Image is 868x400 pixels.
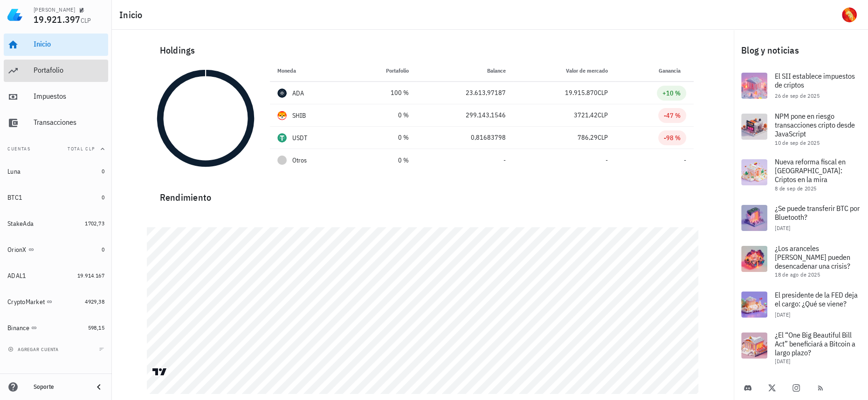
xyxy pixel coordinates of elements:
[734,284,868,325] a: El presidente de la FED deja el cargo: ¿Qué se viene? [DATE]
[775,111,855,138] span: NPM pone en riesgo transacciones cripto desde JavaScript
[357,110,409,120] div: 0 %
[598,111,608,119] span: CLP
[734,197,868,238] a: ¿Se puede transferir BTC por Bluetooth? [DATE]
[4,34,108,56] a: Inicio
[4,138,108,160] button: CuentasTotal CLP
[775,330,855,357] span: ¿El “One Big Beautiful Bill Act” beneficiará a Bitcoin a largo plazo?
[664,111,681,120] div: -47 %
[7,220,34,228] div: StakeAda
[77,272,104,279] span: 19.914.167
[81,16,91,25] span: CLP
[270,60,350,82] th: Moneda
[659,67,686,74] span: Ganancia
[416,60,513,82] th: Balance
[34,40,104,48] div: Inicio
[662,88,681,98] div: +10 %
[292,111,306,120] div: SHIB
[503,156,506,164] span: -
[598,88,608,97] span: CLP
[424,110,506,120] div: 299.143,1546
[102,246,104,253] span: 0
[119,7,146,22] h1: Inicio
[357,156,409,165] div: 0 %
[775,185,816,192] span: 8 de sep de 2025
[34,66,104,75] div: Portafolio
[775,71,855,89] span: El SII establece impuestos de criptos
[565,88,598,97] span: 19.915.870
[7,324,29,332] div: Binance
[574,111,598,119] span: 3721,42
[34,92,104,101] div: Impuestos
[775,311,790,318] span: [DATE]
[277,133,287,142] div: USDT-icon
[606,156,608,164] span: -
[7,7,22,22] img: LedgiFi
[513,60,615,82] th: Valor de mercado
[102,168,104,175] span: 0
[578,133,598,142] span: 786,29
[85,220,104,227] span: 1702,73
[4,160,108,183] a: Luna 0
[775,224,790,231] span: [DATE]
[357,133,409,142] div: 0 %
[34,13,81,26] span: 19.921.397
[842,7,857,22] div: avatar
[7,298,45,306] div: CryptoMarket
[4,238,108,261] a: OrionX 0
[424,88,506,98] div: 23.613,97187
[4,264,108,287] a: ADAL1 19.914.167
[292,133,308,142] div: USDT
[350,60,416,82] th: Portafolio
[7,246,27,254] div: OrionX
[152,367,168,376] a: Charting by TradingView
[152,183,694,205] div: Rendimiento
[88,324,104,331] span: 598,15
[424,133,506,142] div: 0,81683798
[734,106,868,152] a: NPM pone en riesgo transacciones cripto desde JavaScript 10 de sep de 2025
[292,88,304,98] div: ADA
[357,88,409,98] div: 100 %
[152,35,694,65] div: Holdings
[775,271,820,278] span: 18 de ago de 2025
[4,212,108,235] a: StakeAda 1702,73
[734,238,868,284] a: ¿Los aranceles [PERSON_NAME] pueden desencadenar una crisis? 18 de ago de 2025
[775,244,850,271] span: ¿Los aranceles [PERSON_NAME] pueden desencadenar una crisis?
[34,383,86,391] div: Soporte
[734,35,868,65] div: Blog y noticias
[734,65,868,106] a: El SII establece impuestos de criptos 26 de sep de 2025
[68,146,95,152] span: Total CLP
[775,92,820,99] span: 26 de sep de 2025
[684,156,686,164] span: -
[4,186,108,209] a: BTC1 0
[734,325,868,371] a: ¿El “One Big Beautiful Bill Act” beneficiará a Bitcoin a largo plazo? [DATE]
[34,6,75,14] div: [PERSON_NAME]
[664,133,681,142] div: -98 %
[775,139,820,146] span: 10 de sep de 2025
[775,157,846,184] span: Nueva reforma fiscal en [GEOGRAPHIC_DATA]: Criptos en la mira
[4,60,108,82] a: Portafolio
[292,156,307,165] span: Otros
[4,112,108,134] a: Transacciones
[598,133,608,142] span: CLP
[277,111,287,120] div: SHIB-icon
[10,346,59,353] span: agregar cuenta
[734,152,868,197] a: Nueva reforma fiscal en [GEOGRAPHIC_DATA]: Criptos en la mira 8 de sep de 2025
[775,358,790,365] span: [DATE]
[4,86,108,108] a: Impuestos
[6,345,63,354] button: agregar cuenta
[7,168,21,176] div: Luna
[775,290,858,308] span: El presidente de la FED deja el cargo: ¿Qué se viene?
[4,317,108,339] a: Binance 598,15
[85,298,104,305] span: 4929,38
[4,291,108,313] a: CryptoMarket 4929,38
[7,194,22,202] div: BTC1
[102,194,104,201] span: 0
[277,88,287,98] div: ADA-icon
[7,272,26,280] div: ADAL1
[34,118,104,127] div: Transacciones
[775,203,860,222] span: ¿Se puede transferir BTC por Bluetooth?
